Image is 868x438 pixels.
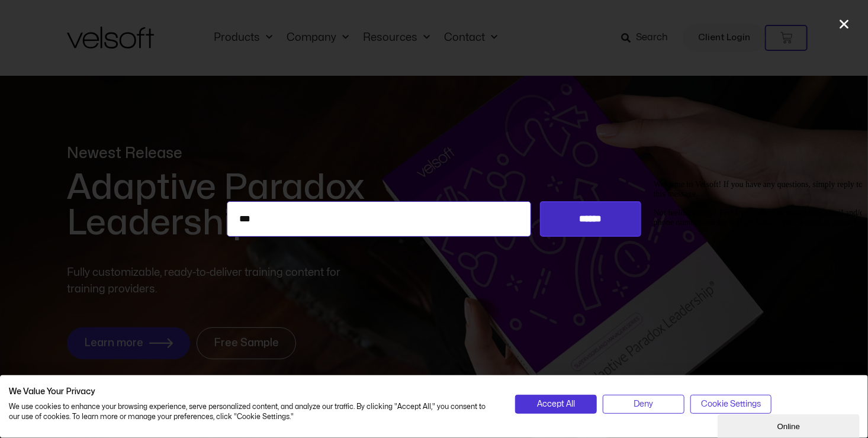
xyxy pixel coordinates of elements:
[634,398,653,411] span: Deny
[603,395,684,414] button: Deny all cookies
[5,5,218,51] span: Welcome to Velsoft! If you have any questions, simply reply to this message. Not feeling chatty? ...
[9,402,497,422] p: We use cookies to enhance your browsing experience, serve personalized content, and analyze our t...
[9,387,497,397] h2: We Value Your Privacy
[838,18,850,30] a: Close
[515,395,597,414] button: Accept all cookies
[718,412,862,438] iframe: chat widget
[537,398,575,411] span: Accept All
[649,175,862,408] iframe: chat widget
[5,5,218,52] div: Welcome to Velsoft! If you have any questions, simply reply to this message.Not feeling chatty? F...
